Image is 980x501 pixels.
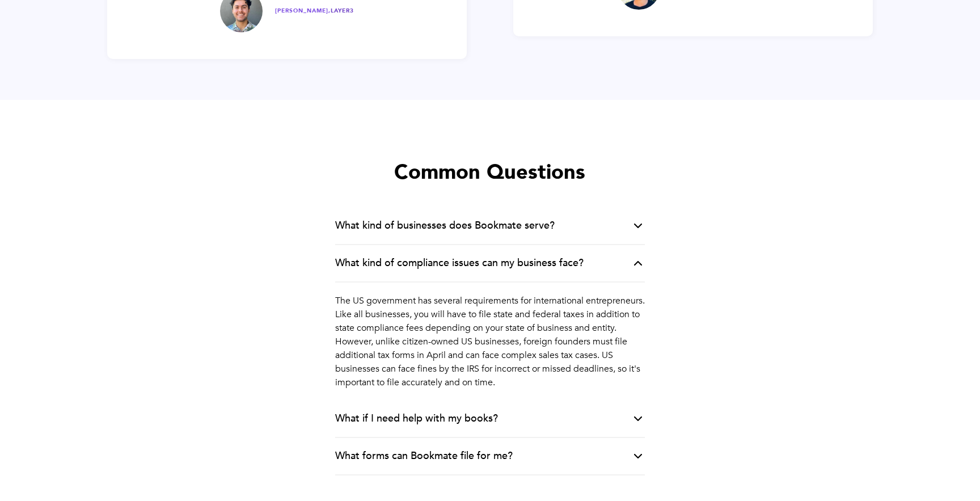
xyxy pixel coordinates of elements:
[335,219,555,233] div: What kind of businesses does Bookmate serve?
[335,283,645,401] p: The US government has several requirements for international entrepreneurs. Like all businesses, ...
[275,7,331,15] span: [PERSON_NAME],
[335,449,513,463] div: What forms can Bookmate file for me?
[107,160,873,185] h2: Common Questions
[335,256,584,270] div: What kind of compliance issues can my business face?
[275,7,354,15] div: LAYER3
[335,412,498,426] div: What if I need help with my books?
